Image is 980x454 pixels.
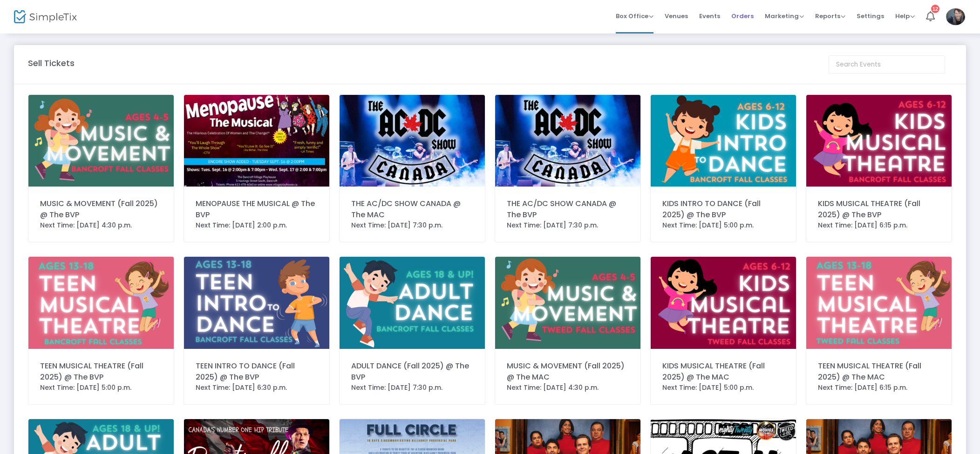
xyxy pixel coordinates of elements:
img: 638748031448562123Screenshot2025-02-10at11.51.37AM.png [495,95,640,187]
img: 6388880834268232552025SeasonGraphics-2.png [184,95,329,187]
div: TEEN INTRO TO DANCE (Fall 2025) @ The BVP [196,361,318,383]
div: ADULT DANCE (Fall 2025) @ The BVP [351,361,473,383]
div: Next Time: [DATE] 6:15 p.m. [818,220,940,230]
div: THE AC/DC SHOW CANADA @ The BVP [507,198,629,220]
img: 63890697455911094720.png [28,257,174,348]
div: KIDS INTRO TO DANCE (Fall 2025) @ The BVP [662,198,784,220]
div: Next Time: [DATE] 6:15 p.m. [818,383,940,393]
img: Screenshot2025-02-10at11.51.37AM.png [340,95,485,187]
div: MUSIC & MOVEMENT (Fall 2025) @ The MAC [507,361,629,383]
img: 63890691181093781025.png [806,257,952,348]
span: Venues [665,4,688,28]
input: Search Events [829,55,945,73]
span: Settings [857,4,884,28]
div: KIDS MUSICAL THEATRE (Fall 2025) @ The MAC [662,361,784,383]
img: 63891317746747961824.png [651,257,796,348]
span: Reports [815,12,845,20]
img: 63890692639670050723.png [495,257,640,348]
div: Next Time: [DATE] 5:00 p.m. [662,220,784,230]
m-panel-title: Sell Tickets [28,57,75,69]
span: Box Office [616,12,653,20]
span: Help [895,12,915,20]
img: 63891317865801835019.png [806,95,952,187]
div: MUSIC & MOVEMENT (Fall 2025) @ The BVP [40,198,162,220]
div: Next Time: [DATE] 2:00 p.m. [196,220,318,230]
div: TEEN MUSICAL THEATRE (Fall 2025) @ The BVP [40,361,162,383]
div: Next Time: [DATE] 5:00 p.m. [40,383,162,393]
div: TEEN MUSICAL THEATRE (Fall 2025) @ The MAC [818,361,940,383]
div: Next Time: [DATE] 6:30 p.m. [196,383,318,393]
div: KIDS MUSICAL THEATRE (Fall 2025) @ The BVP [818,198,940,220]
div: Next Time: [DATE] 4:30 p.m. [507,383,629,393]
div: Next Time: [DATE] 7:30 p.m. [351,383,473,393]
span: Events [699,4,720,28]
img: 63890698826407377217.png [28,95,174,187]
div: MENOPAUSE THE MUSICAL @ The BVP [196,198,318,220]
img: 63890698552596428618.png [651,95,796,187]
div: Next Time: [DATE] 7:30 p.m. [351,220,473,230]
div: Next Time: [DATE] 7:30 p.m. [507,220,629,230]
span: Orders [731,4,754,28]
div: 12 [931,5,939,13]
img: 63890696213075266222.png [340,257,485,348]
div: Next Time: [DATE] 4:30 p.m. [40,220,162,230]
span: Marketing [765,12,804,20]
div: Next Time: [DATE] 5:00 p.m. [662,383,784,393]
div: THE AC/DC SHOW CANADA @ The MAC [351,198,473,220]
img: 63890696929344861221.png [184,257,329,348]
